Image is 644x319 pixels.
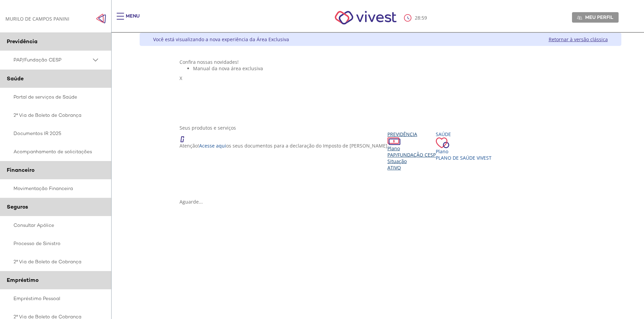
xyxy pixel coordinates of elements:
section: <span lang="en" dir="ltr">ProdutosCard</span> [180,125,581,205]
div: Previdência [387,131,436,137]
div: Aguarde... [180,198,581,205]
span: X [180,75,182,81]
div: Você está visualizando a nova experiência da Área Exclusiva [153,36,289,43]
img: ico_coracao.png [436,137,449,148]
span: Seguros [7,203,28,210]
span: Previdência [7,38,38,45]
a: Previdência PlanoPAP/Fundação CESP SituaçãoAtivo [387,131,436,171]
span: Ativo [387,164,401,171]
img: Vivest [327,3,404,32]
span: 28 [415,15,420,21]
a: Meu perfil [572,12,619,22]
div: : [404,14,428,22]
div: Seus produtos e serviços [180,125,581,131]
span: Financeiro [7,166,34,174]
section: <span lang="pt-BR" dir="ltr">Visualizador do Conteúdo da Web</span> 1 [180,59,581,118]
p: Atenção! os seus documentos para a declaração do Imposto de [PERSON_NAME] [180,142,387,149]
span: Plano de Saúde VIVEST [436,155,492,161]
div: Saúde [436,131,492,137]
span: Empréstimo [7,276,39,284]
span: Click to close side navigation. [96,14,106,24]
img: Fechar menu [96,14,106,24]
img: ico_dinheiro.png [387,137,401,145]
span: PAP/Fundação CESP [387,152,436,158]
a: Acesse aqui [199,142,226,149]
a: Saúde PlanoPlano de Saúde VIVEST [436,131,492,161]
a: Retornar à versão clássica [549,36,608,43]
div: Menu [126,13,140,26]
span: Saúde [7,75,24,82]
div: Plano [387,145,436,152]
div: MURILO DE CAMPOS PANINI [5,16,69,22]
div: Plano [436,148,492,155]
span: Meu perfil [585,14,613,20]
img: ico_atencao.png [180,131,191,142]
span: 59 [422,15,427,21]
div: Situação [387,158,436,164]
span: Manual da nova área exclusiva [193,65,263,72]
div: Confira nossas novidades! [180,59,581,65]
img: Meu perfil [577,15,582,20]
span: PAP/Fundação CESP [14,56,91,64]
